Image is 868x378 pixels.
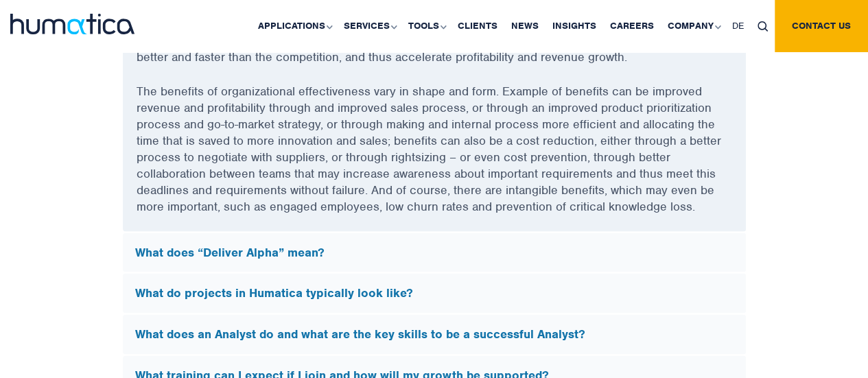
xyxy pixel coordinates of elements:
h5: What do projects in Humatica typically look like? [135,285,734,300]
img: logo [10,14,134,34]
img: search_icon [758,21,768,32]
span: DE [732,20,744,32]
h5: What does an Analyst do and what are the key skills to be a successful Analyst? [135,327,734,342]
h5: What does “Deliver Alpha” mean? [135,245,734,260]
p: The benefits of organizational effectiveness vary in shape and form. Example of benefits can be i... [137,82,732,231]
